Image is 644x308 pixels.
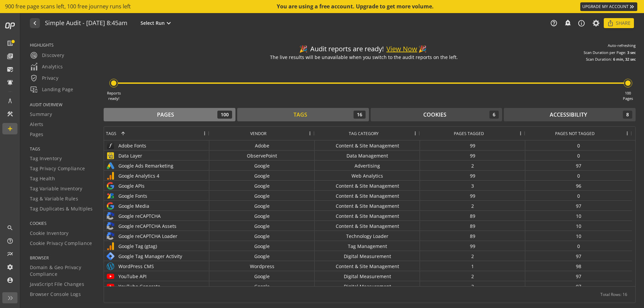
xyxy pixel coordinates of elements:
[106,161,207,171] div: Google Ads Remarketing
[30,291,81,298] span: Browser Console Logs
[106,282,115,291] img: YouTube Generate
[299,44,308,54] div: 🎉
[623,111,632,119] div: 8
[270,54,458,61] div: The live results will be unavailable when you switch to the audit reports on the left.
[106,231,207,241] div: Google reCAPTCHA Loader
[525,271,632,281] div: 97
[315,181,420,190] div: Content & Site Management
[7,238,13,244] mat-icon: help_outline
[209,140,315,150] div: Adobe
[550,19,557,27] mat-icon: help_outline
[209,231,315,241] div: Google
[106,211,115,221] img: Google reCAPTCHA
[30,155,62,162] span: Tag Inventory
[139,19,174,27] button: Select Run
[525,281,632,291] div: 97
[106,131,116,136] span: Tags
[315,261,420,271] div: Content & Site Management
[315,251,420,261] div: Digital Measurement
[7,79,13,86] mat-icon: notifications_active
[420,161,525,170] div: 2
[30,185,83,192] span: Tag Variable Inventory
[30,51,38,59] mat-icon: radar
[30,121,44,128] span: Alerts
[525,201,632,210] div: 97
[30,85,73,94] span: Landing Page
[607,20,614,26] mat-icon: ios_share
[30,74,58,82] span: Privacy
[454,131,484,136] span: Pages Tagged
[315,150,420,160] div: Data Management
[315,221,420,231] div: Content & Site Management
[209,181,315,190] div: Google
[30,131,44,138] span: Pages
[315,211,420,221] div: Content & Site Management
[7,125,13,132] mat-icon: add
[420,150,525,160] div: 99
[608,43,636,48] div: Auto-refreshing
[237,108,369,121] button: Tags16
[106,151,115,160] img: Data Layer
[7,40,13,47] mat-icon: list_alt
[550,111,587,119] div: Accessibility
[315,140,420,150] div: Content & Site Management
[315,201,420,210] div: Content & Site Management
[209,251,315,261] div: Google
[107,90,121,101] div: Reports ready!
[315,171,420,180] div: Web Analytics
[209,261,315,271] div: Wordpress
[209,150,315,160] div: ObservePoint
[315,241,420,251] div: Tag Management
[7,264,13,270] mat-icon: settings
[504,108,636,121] button: Accessibility8
[30,230,69,237] span: Cookie Inventory
[106,272,115,281] img: YouTube API
[106,191,115,200] img: Google Fonts
[420,261,525,271] div: 1
[106,282,207,291] div: YouTube Generate
[106,251,207,261] div: Google Tag Manager Activity
[5,3,131,10] span: 900 free page scans left, 100 free journey runs left
[578,19,585,27] mat-icon: info_outline
[30,281,84,288] span: JavaScript File Changes
[7,225,13,231] mat-icon: search
[354,111,366,119] div: 16
[7,53,13,60] mat-icon: library_books
[30,195,78,202] span: Tag & Variable Rules
[420,281,525,291] div: 2
[7,111,13,117] mat-icon: construction
[315,191,420,200] div: Content & Site Management
[7,98,13,104] mat-icon: architecture
[106,222,115,231] img: Google reCAPTCHA Assets
[423,111,446,119] div: Cookies
[30,175,55,182] span: Tag Health
[209,161,315,170] div: Google
[315,231,420,241] div: Technology Loader
[299,44,428,54] div: Audit reports are ready!
[104,108,235,121] button: Pages100
[564,19,571,26] mat-icon: add_alert
[30,264,95,278] span: Domain & Geo Privacy Compliance
[30,102,95,108] span: AUDIT OVERVIEW
[106,261,207,271] div: WordPress CMS
[525,241,632,251] div: 0
[30,85,38,94] mat-icon: important_devices
[525,261,632,271] div: 98
[525,181,632,190] div: 96
[371,108,502,121] button: Cookies6
[106,221,207,231] div: Google reCAPTCHA Assets
[30,221,95,226] span: COOKIES
[209,221,315,231] div: Google
[604,18,634,28] button: Share
[525,211,632,221] div: 10
[106,201,207,211] div: Google Media
[627,50,636,55] div: 3 sec
[7,66,13,73] mat-icon: mark_email_read
[7,251,13,257] mat-icon: multiline_chart
[209,281,315,291] div: Google
[420,181,525,190] div: 3
[600,287,627,303] div: Total Rows: 16
[420,211,525,221] div: 89
[209,191,315,200] div: Google
[315,281,420,291] div: Digital Measurement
